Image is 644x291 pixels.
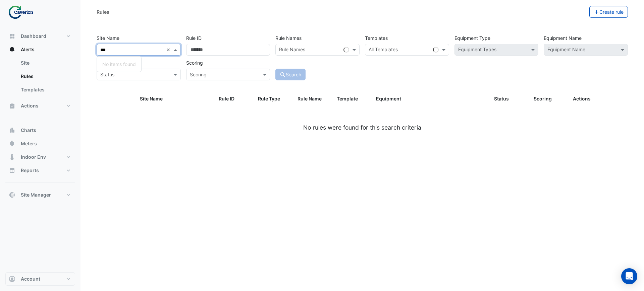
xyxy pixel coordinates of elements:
a: Rules [15,70,75,83]
app-icon: Charts [9,127,15,134]
span: Account [21,276,40,282]
app-icon: Dashboard [9,33,15,40]
app-icon: Alerts [9,46,15,53]
span: Clear [166,46,172,53]
app-icon: Indoor Env [9,154,15,160]
div: Status [494,95,525,103]
div: Rule ID [219,95,250,103]
a: Templates [15,83,75,96]
label: Equipment Type [454,32,490,44]
div: Rule Type [258,95,289,103]
div: All Templates [368,46,398,55]
div: Template [337,95,368,103]
button: Indoor Env [5,150,75,164]
button: Create rule [589,6,628,18]
button: Site Manager [5,188,75,202]
img: Company Logo [8,5,38,19]
span: Indoor Env [21,154,46,160]
button: Dashboard [5,29,75,43]
div: Alerts [5,56,75,99]
label: Rule ID [186,32,202,44]
div: Open Intercom Messenger [621,268,637,284]
div: No rules were found for this search criteria [97,123,628,132]
label: Scoring [186,57,203,69]
span: Actions [21,102,39,109]
div: Rules [97,8,109,15]
span: Reports [21,167,39,174]
button: Account [5,272,75,286]
label: Site Name [97,32,119,44]
span: Site Manager [21,192,51,198]
app-icon: Site Manager [9,192,15,198]
app-icon: Reports [9,167,15,174]
button: Meters [5,137,75,150]
div: Rule Names [278,46,305,55]
div: Equipment Types [457,46,496,55]
button: Actions [5,99,75,113]
ng-dropdown-panel: Options list [97,56,142,72]
a: Site [15,56,75,70]
div: Rule Name [298,95,329,103]
button: Charts [5,124,75,137]
app-icon: Actions [9,102,15,109]
div: Actions [573,95,624,103]
div: No items found [97,59,141,69]
span: Alerts [21,46,35,53]
div: Scoring [534,95,565,103]
span: Charts [21,127,36,134]
div: Equipment Name [546,46,585,55]
span: Dashboard [21,33,46,40]
label: Rule Names [275,32,302,44]
div: Site Name [140,95,211,103]
div: Equipment [376,95,486,103]
label: Equipment Name [544,32,582,44]
app-icon: Meters [9,140,15,147]
button: Reports [5,164,75,177]
span: Meters [21,140,37,147]
button: Alerts [5,43,75,56]
label: Templates [365,32,388,44]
